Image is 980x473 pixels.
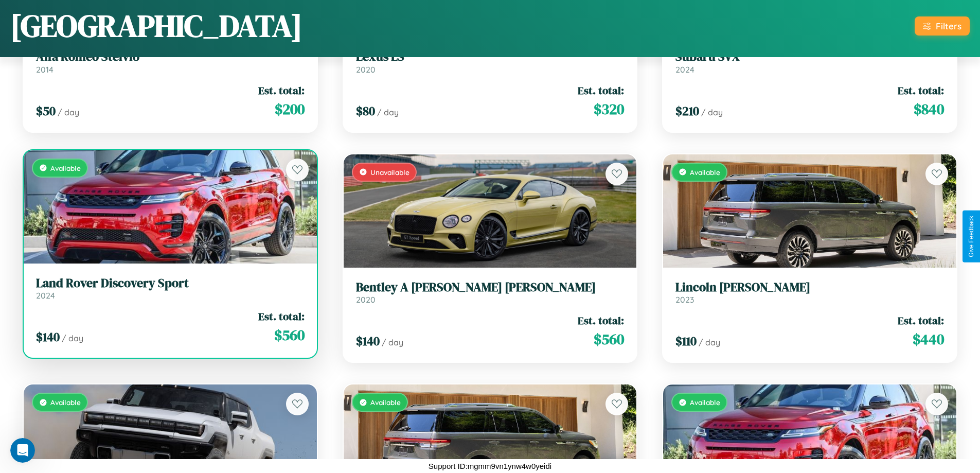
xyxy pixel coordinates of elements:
[913,329,944,349] span: $ 440
[898,83,944,98] span: Est. total:
[36,49,305,75] a: Alfa Romeo Stelvio2014
[36,276,305,301] a: Land Rover Discovery Sport2024
[578,83,624,98] span: Est. total:
[356,102,375,119] span: $ 80
[356,49,625,64] h3: Lexus LS
[36,328,60,345] span: $ 140
[675,280,944,305] a: Lincoln [PERSON_NAME]2023
[914,99,944,119] span: $ 840
[690,398,720,407] span: Available
[275,99,305,119] span: $ 200
[356,64,376,75] span: 2020
[370,168,409,177] span: Unavailable
[36,290,55,301] span: 2024
[36,64,54,75] span: 2014
[898,313,944,328] span: Est. total:
[50,398,81,407] span: Available
[675,332,697,349] span: $ 110
[968,216,975,257] div: Give Feedback
[10,438,35,463] iframe: Intercom live chat
[356,332,380,349] span: $ 140
[36,49,305,64] h3: Alfa Romeo Stelvio
[50,164,81,172] span: Available
[594,99,624,119] span: $ 320
[370,398,401,407] span: Available
[382,337,403,347] span: / day
[701,107,723,117] span: / day
[36,102,56,119] span: $ 50
[578,313,624,328] span: Est. total:
[675,64,694,75] span: 2024
[936,21,961,31] div: Filters
[429,459,551,473] p: Support ID: mgmm9vn1ynw4w0yeidi
[675,49,944,75] a: Subaru SVX2024
[690,168,720,177] span: Available
[258,83,305,98] span: Est. total:
[675,280,944,295] h3: Lincoln [PERSON_NAME]
[915,16,970,36] button: Filters
[699,337,720,347] span: / day
[356,49,625,75] a: Lexus LS2020
[62,333,83,343] span: / day
[377,107,399,117] span: / day
[356,280,625,295] h3: Bentley A [PERSON_NAME] [PERSON_NAME]
[36,276,305,291] h3: Land Rover Discovery Sport
[10,5,302,47] h1: [GEOGRAPHIC_DATA]
[675,49,944,64] h3: Subaru SVX
[274,325,305,345] span: $ 560
[258,309,305,324] span: Est. total:
[594,329,624,349] span: $ 560
[356,280,625,305] a: Bentley A [PERSON_NAME] [PERSON_NAME]2020
[675,294,694,305] span: 2023
[356,294,376,305] span: 2020
[58,107,79,117] span: / day
[675,102,699,119] span: $ 210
